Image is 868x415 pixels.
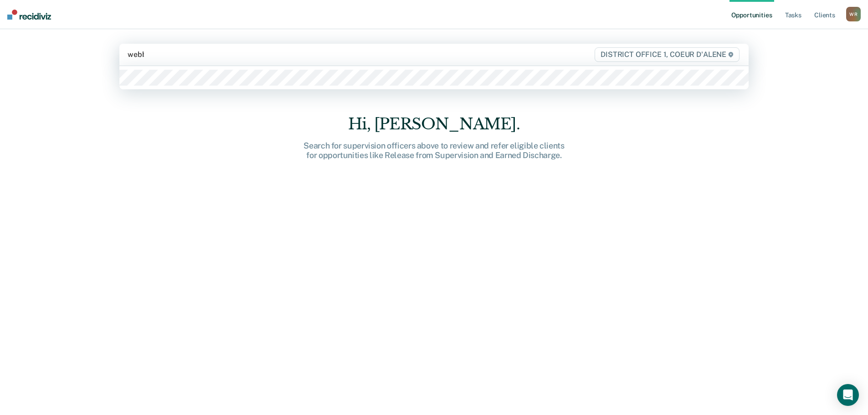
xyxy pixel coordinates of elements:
[7,10,51,20] img: Recidiviz
[846,7,861,21] div: W R
[288,141,580,160] div: Search for supervision officers above to review and refer eligible clients for opportunities like...
[595,47,740,62] span: DISTRICT OFFICE 1, COEUR D'ALENE
[846,7,861,21] button: WR
[837,384,859,406] div: Open Intercom Messenger
[288,115,580,133] div: Hi, [PERSON_NAME].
